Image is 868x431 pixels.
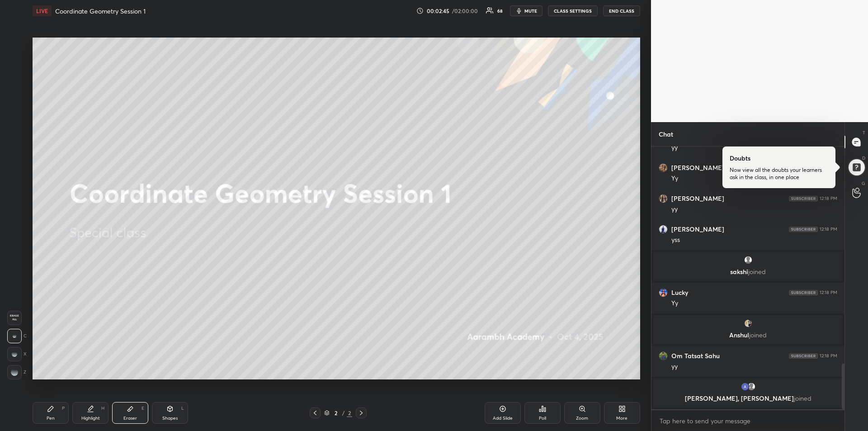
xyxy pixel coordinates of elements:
[659,352,667,360] img: thumbnail.jpg
[747,382,756,391] img: default.png
[671,205,837,214] div: yy
[659,268,837,275] p: sakshi
[671,164,730,172] h6: [PERSON_NAME]...
[748,267,766,276] span: joined
[820,290,837,295] div: 12:18 PM
[862,155,865,161] p: D
[123,416,137,421] div: Eraser
[671,174,837,183] div: Yy
[744,319,753,328] img: thumbnail.jpg
[671,194,724,203] h6: [PERSON_NAME]
[659,225,667,233] img: thumbnail.jpg
[47,416,55,421] div: Pen
[671,299,837,308] div: Yy
[510,5,542,16] button: mute
[55,7,146,15] h4: Coordinate Geometry Session 1
[497,9,503,13] div: 68
[7,329,27,343] div: C
[820,353,837,359] div: 12:18 PM
[616,416,627,421] div: More
[749,331,767,339] span: joined
[659,194,667,203] img: thumbnail.jpg
[651,122,680,146] p: Chat
[671,143,837,152] div: yy
[7,347,27,361] div: X
[820,196,837,201] div: 12:18 PM
[101,406,104,411] div: H
[576,416,588,421] div: Zoom
[81,416,100,421] div: Highlight
[33,5,52,16] div: LIVE
[651,147,844,409] div: grid
[539,416,546,421] div: Poll
[794,394,811,403] span: joined
[671,362,837,371] div: yy
[603,5,640,16] button: END CLASS
[8,314,21,321] span: Erase all
[659,332,837,339] p: Anshul
[142,406,144,411] div: E
[741,382,750,391] img: thumbnail.jpg
[524,8,537,14] span: mute
[744,256,753,265] img: default.png
[181,406,184,411] div: L
[493,416,513,421] div: Add Slide
[548,5,598,16] button: CLASS SETTINGS
[7,365,26,379] div: Z
[659,395,837,402] p: [PERSON_NAME], [PERSON_NAME]
[331,410,340,416] div: 2
[789,353,818,359] img: 4P8fHbbgJtejmAAAAAElFTkSuQmCC
[671,236,837,245] div: yss
[659,164,667,172] img: thumbnail.jpg
[659,289,667,297] img: thumbnail.jpg
[671,225,724,233] h6: [PERSON_NAME]
[863,129,865,136] p: T
[342,410,345,416] div: /
[862,180,865,187] p: G
[820,227,837,232] div: 12:18 PM
[671,352,720,360] h6: Om Tatsat Sahu
[789,196,818,201] img: 4P8fHbbgJtejmAAAAAElFTkSuQmCC
[789,227,818,232] img: 4P8fHbbgJtejmAAAAAElFTkSuQmCC
[62,406,65,411] div: P
[671,289,688,297] h6: Lucky
[162,416,178,421] div: Shapes
[347,409,352,417] div: 2
[789,290,818,295] img: 4P8fHbbgJtejmAAAAAElFTkSuQmCC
